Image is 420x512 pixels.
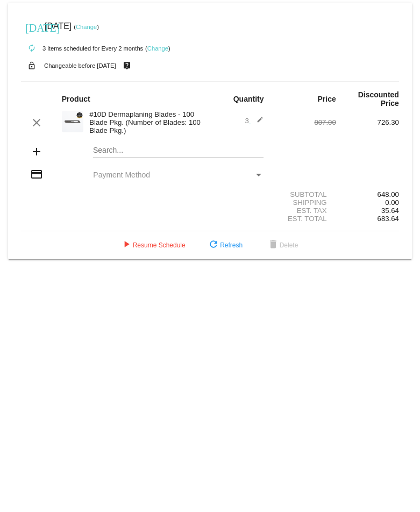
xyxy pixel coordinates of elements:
mat-icon: [DATE] [25,20,38,33]
button: Refresh [198,236,251,255]
div: Est. Tax [273,207,336,215]
div: 648.00 [336,190,399,198]
div: Subtotal [273,190,336,198]
div: Shipping [273,198,336,207]
img: Cart-Images-32.png [62,111,83,132]
button: Delete [258,236,307,255]
mat-icon: live_help [120,59,133,73]
span: 3 [245,117,264,125]
mat-icon: edit [251,116,264,129]
span: Refresh [207,241,243,249]
div: Est. Total [273,215,336,223]
span: Delete [267,241,298,249]
mat-icon: play_arrow [120,239,133,252]
strong: Product [62,95,90,103]
div: 807.00 [273,118,336,126]
small: ( ) [74,24,99,30]
small: 3 items scheduled for Every 2 months [21,45,143,52]
span: 35.64 [381,207,399,215]
mat-icon: add [30,145,43,158]
a: Change [76,24,97,30]
span: Payment Method [93,170,150,179]
div: 726.30 [336,118,399,126]
mat-select: Payment Method [93,170,264,179]
small: Changeable before [DATE] [44,62,116,69]
mat-icon: lock_open [25,59,38,73]
span: 683.64 [378,215,399,223]
button: Resume Schedule [111,236,194,255]
mat-icon: clear [30,116,43,129]
mat-icon: delete [267,239,280,252]
small: ( ) [145,45,170,52]
div: #10D Dermaplaning Blades - 100 Blade Pkg. (Number of Blades: 100 Blade Pkg.) [84,110,210,134]
mat-icon: refresh [207,239,220,252]
a: Change [147,45,168,52]
span: 0.00 [385,198,399,207]
input: Search... [93,146,264,155]
mat-icon: credit_card [30,168,43,181]
strong: Discounted Price [358,90,399,108]
strong: Price [318,95,336,103]
span: Resume Schedule [120,241,186,249]
mat-icon: autorenew [25,42,38,55]
strong: Quantity [233,95,264,103]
